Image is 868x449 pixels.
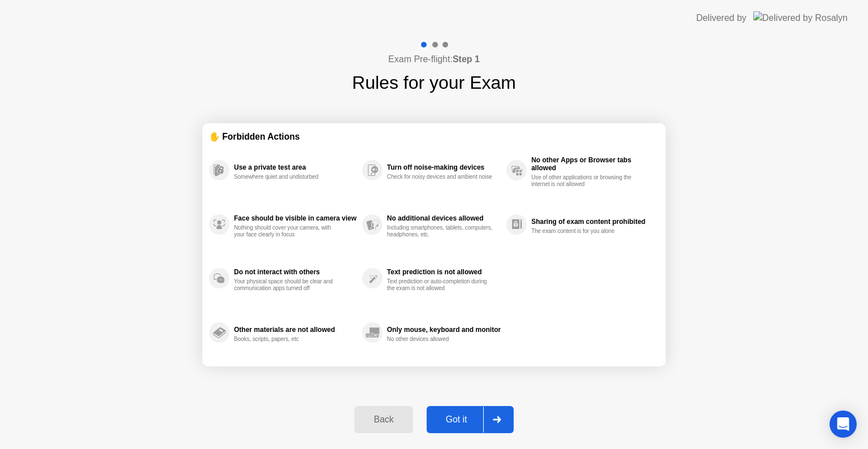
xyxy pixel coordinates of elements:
[387,268,501,276] div: Text prediction is not allowed
[387,163,501,171] div: Turn off noise-making devices
[387,225,494,238] div: Including smartphones, tablets, computers, headphones, etc.
[234,174,341,180] div: Somewhere quiet and undisturbed
[531,218,653,226] div: Sharing of exam content prohibited
[531,156,653,172] div: No other Apps or Browser tabs allowed
[531,174,638,188] div: Use of other applications or browsing the internet is not allowed
[753,11,848,24] img: Delivered by Rosalyn
[234,214,357,222] div: Face should be visible in camera view
[696,11,747,25] div: Delivered by
[352,69,516,96] h1: Rules for your Exam
[387,336,494,343] div: No other devices allowed
[387,278,494,292] div: Text prediction or auto-completion during the exam is not allowed
[354,406,413,433] button: Back
[234,268,357,276] div: Do not interact with others
[388,53,480,66] h4: Exam Pre-flight:
[234,225,341,238] div: Nothing should cover your camera, with your face clearly in focus
[387,326,501,334] div: Only mouse, keyboard and monitor
[234,336,341,343] div: Books, scripts, papers, etc
[387,174,494,180] div: Check for noisy devices and ambient noise
[387,214,501,222] div: No additional devices allowed
[830,411,857,438] div: Open Intercom Messenger
[453,54,480,64] b: Step 1
[209,130,659,143] div: ✋ Forbidden Actions
[234,163,357,171] div: Use a private test area
[531,228,638,235] div: The exam content is for you alone
[234,326,357,334] div: Other materials are not allowed
[358,415,409,425] div: Back
[427,406,514,433] button: Got it
[430,415,483,425] div: Got it
[234,278,341,292] div: Your physical space should be clear and communication apps turned off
